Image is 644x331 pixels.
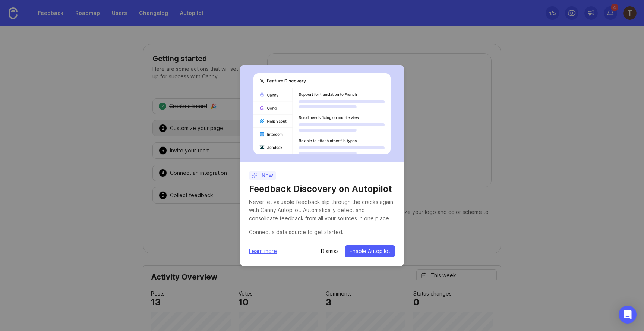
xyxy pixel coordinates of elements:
[249,198,395,223] div: Never let valuable feedback slip through the cracks again with Canny Autopilot. Automatically det...
[249,247,277,255] a: Learn more
[249,228,395,236] div: Connect a data source to get started.
[252,172,273,179] p: New
[321,248,339,255] button: Dismiss
[619,306,637,324] div: Open Intercom Messenger
[345,245,395,257] button: Enable Autopilot
[249,183,395,195] h1: Feedback Discovery on Autopilot
[350,248,390,255] span: Enable Autopilot
[253,73,391,154] img: autopilot-456452bdd303029aca878276f8eef889.svg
